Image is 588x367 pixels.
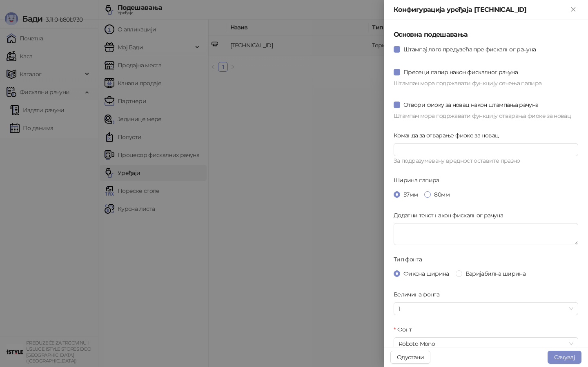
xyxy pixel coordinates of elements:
label: Додатни текст након фискалног рачуна [394,211,508,220]
span: 80мм [431,190,452,199]
textarea: Додатни текст након фискалног рачуна [394,223,578,245]
label: Ширина папира [394,176,444,185]
label: Команда за отварање фиоке за новац [394,131,504,140]
label: Тип фонта [394,255,427,264]
button: Close [568,5,578,15]
label: Величина фонта [394,290,444,299]
div: За подразумевану вредност оставите празно [394,156,578,166]
button: Одустани [390,351,430,364]
div: Штампач мора подржавати функцију сечења папира [394,79,578,88]
span: Штампај лого предузећа пре фискалног рачуна [400,45,539,54]
span: 57мм [400,190,421,199]
input: Команда за отварање фиоке за новац [394,143,578,156]
span: Roboto Mono [399,338,573,350]
div: Штампач мора подржавати функцију отварања фиоке за новац [394,111,578,121]
span: Фиксна ширина [400,269,452,278]
span: Пресеци папир након фискалног рачуна [400,68,521,77]
span: 1 [399,303,573,315]
div: Конфигурација уређаја [TECHNICAL_ID] [394,5,568,15]
h5: Основна подешавања [394,30,578,40]
button: Сачувај [548,351,581,364]
label: Фонт [394,325,417,334]
span: Отвори фиоку за новац након штампања рачуна [400,100,541,109]
span: Варијабилна ширина [462,269,529,278]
